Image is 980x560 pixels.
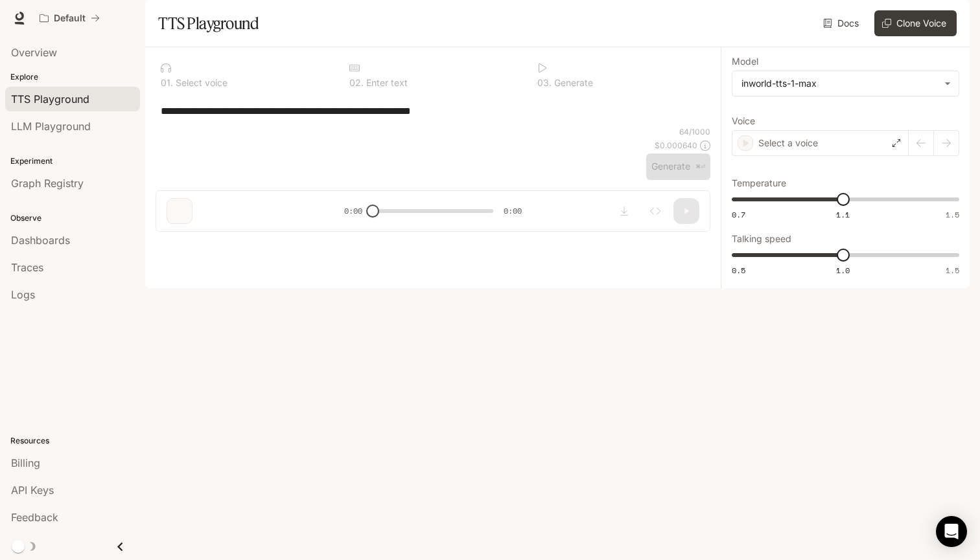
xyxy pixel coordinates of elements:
div: Open Intercom Messenger [936,516,967,547]
span: 0.5 [732,265,745,276]
p: 64 / 1000 [679,126,710,137]
p: Talking speed [732,234,791,243]
p: $ 0.000640 [655,140,697,151]
p: 0 3 . [537,78,552,87]
span: 1.5 [946,265,959,276]
p: Temperature [732,179,786,188]
button: All workspaces [34,5,106,31]
p: 0 1 . [161,78,173,87]
p: 0 2 . [349,78,364,87]
p: Generate [552,78,593,87]
div: inworld-tts-1-max [741,77,938,90]
span: 1.0 [836,265,850,276]
div: inworld-tts-1-max [732,71,959,96]
p: Select voice [173,78,227,87]
p: Select a voice [758,137,818,150]
p: Model [732,57,758,66]
p: Voice [732,117,755,126]
p: Default [54,13,86,24]
span: 0.7 [732,209,745,220]
span: 1.5 [946,209,959,220]
span: 1.1 [836,209,850,220]
a: Docs [821,10,864,36]
button: Clone Voice [874,10,957,36]
p: Enter text [364,78,408,87]
h1: TTS Playground [158,10,259,36]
